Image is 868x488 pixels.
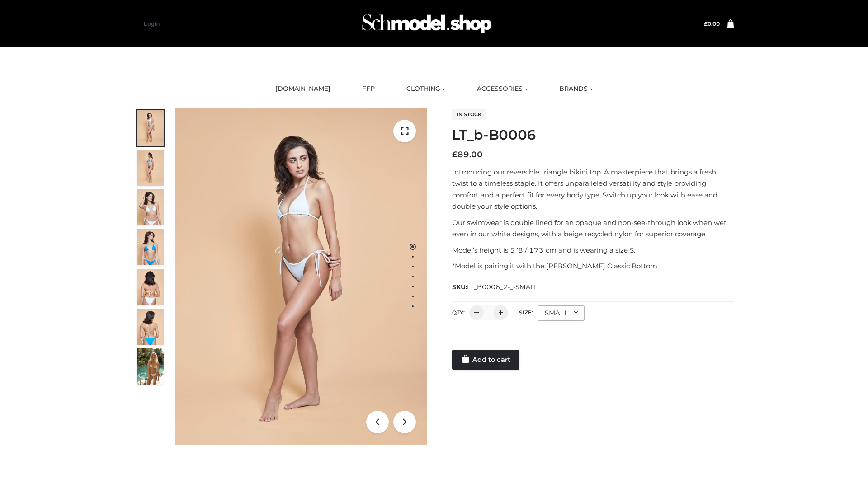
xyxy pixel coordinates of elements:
[704,20,720,27] bdi: 0.00
[452,217,734,240] p: Our swimwear is double lined for an opaque and non-see-through look when wet, even in our white d...
[452,350,519,370] a: Add to cart
[359,6,495,42] img: Schmodel Admin 964
[137,189,164,225] img: ArielClassicBikiniTop_CloudNine_AzureSky_OW114ECO_3-scaled.jpg
[137,269,164,305] img: ArielClassicBikiniTop_CloudNine_AzureSky_OW114ECO_7-scaled.jpg
[452,150,483,160] bdi: 89.00
[538,305,585,321] div: SMALL
[137,348,164,385] img: Arieltop_CloudNine_AzureSky2.jpg
[452,260,734,272] p: *Model is pairing it with the [PERSON_NAME] Classic Bottom
[452,150,458,160] span: £
[552,79,599,99] a: BRANDS
[400,79,452,99] a: CLOTHING
[144,20,160,27] a: Login
[355,79,382,99] a: FFP
[452,309,465,316] label: QTY:
[452,109,486,120] span: In stock
[704,20,708,27] span: £
[137,150,164,186] img: ArielClassicBikiniTop_CloudNine_AzureSky_OW114ECO_2-scaled.jpg
[704,20,720,27] a: £0.00
[467,283,538,291] span: LT_B0006_2-_-SMALL
[452,282,538,292] span: SKU:
[137,110,164,146] img: ArielClassicBikiniTop_CloudNine_AzureSky_OW114ECO_1-scaled.jpg
[175,108,427,445] img: ArielClassicBikiniTop_CloudNine_AzureSky_OW114ECO_1
[470,79,534,99] a: ACCESSORIES
[519,309,533,316] label: Size:
[269,79,337,99] a: [DOMAIN_NAME]
[137,229,164,265] img: ArielClassicBikiniTop_CloudNine_AzureSky_OW114ECO_4-scaled.jpg
[452,127,734,143] h1: LT_b-B0006
[137,309,164,345] img: ArielClassicBikiniTop_CloudNine_AzureSky_OW114ECO_8-scaled.jpg
[452,166,734,212] p: Introducing our reversible triangle bikini top. A masterpiece that brings a fresh twist to a time...
[452,244,734,256] p: Model’s height is 5 ‘8 / 173 cm and is wearing a size S.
